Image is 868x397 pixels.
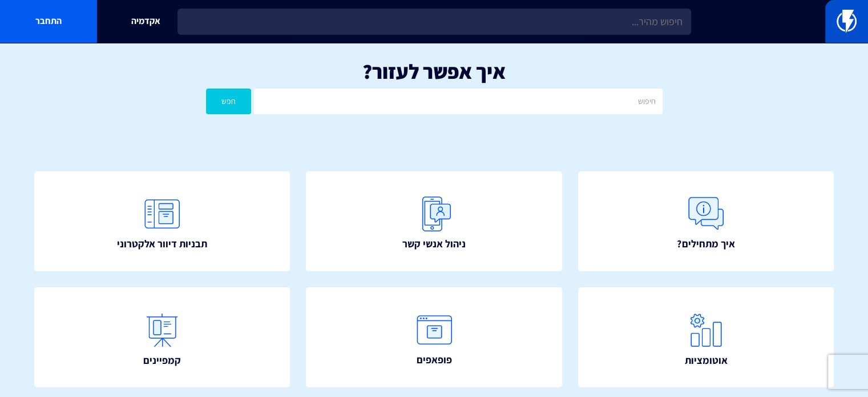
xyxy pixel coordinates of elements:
[177,9,691,35] input: חיפוש מהיר...
[34,171,290,271] a: תבניות דיוור אלקטרוני
[17,60,851,83] h1: איך אפשר לעזור?
[578,171,834,271] a: איך מתחילים?
[306,171,562,271] a: ניהול אנשי קשר
[34,287,290,387] a: קמפיינים
[306,287,562,387] a: פופאפים
[402,236,466,251] span: ניהול אנשי קשר
[417,352,452,367] span: פופאפים
[206,89,252,114] button: חפש
[143,353,181,368] span: קמפיינים
[684,353,727,368] span: אוטומציות
[254,89,662,114] input: חיפוש
[578,287,834,387] a: אוטומציות
[117,236,207,251] span: תבניות דיוור אלקטרוני
[677,236,734,251] span: איך מתחילים?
